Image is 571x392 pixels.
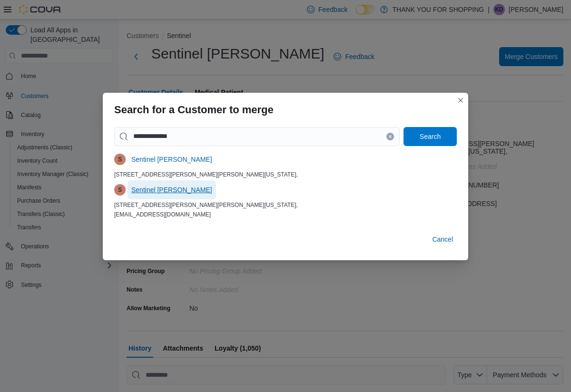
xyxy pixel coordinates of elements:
[131,185,212,195] span: Sentinel [PERSON_NAME]
[386,133,394,140] button: Clear input
[455,95,466,106] button: Closes this modal window
[128,180,216,199] button: Sentinel [PERSON_NAME]
[420,132,441,141] span: Search
[432,235,453,244] span: Cancel
[114,184,126,196] div: Sentinel
[131,155,212,164] span: Sentinel [PERSON_NAME]
[118,154,122,165] span: S
[118,184,122,196] span: S
[128,150,216,169] button: Sentinel [PERSON_NAME]
[114,171,457,178] div: [STREET_ADDRESS][PERSON_NAME][PERSON_NAME][US_STATE],
[114,201,457,209] div: [STREET_ADDRESS][PERSON_NAME][PERSON_NAME][US_STATE],
[114,104,274,116] h3: Search for a Customer to merge
[114,211,457,218] div: [EMAIL_ADDRESS][DOMAIN_NAME]
[404,127,457,146] button: Search
[114,154,126,165] div: Sentinel
[428,230,457,249] button: Cancel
